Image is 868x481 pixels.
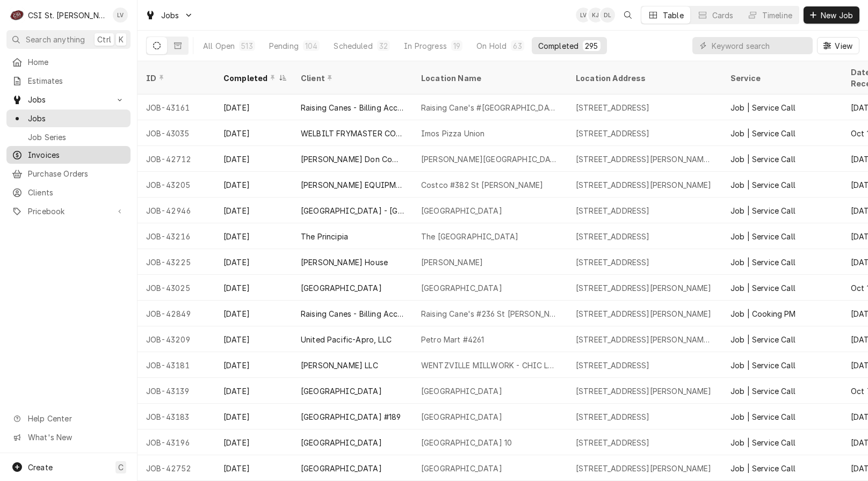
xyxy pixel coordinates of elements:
[28,463,53,472] span: Create
[730,128,795,139] div: Job | Service Call
[762,10,792,21] div: Timeline
[576,8,591,23] div: Lisa Vestal's Avatar
[421,72,556,84] div: Location Name
[712,37,807,54] input: Keyword search
[576,385,712,397] div: [STREET_ADDRESS][PERSON_NAME]
[138,94,215,120] div: JOB-43161
[619,6,636,24] button: Open search
[223,72,276,84] div: Completed
[334,40,372,52] div: Scheduled
[28,10,107,21] div: CSI St. [PERSON_NAME]
[730,360,795,371] div: Job | Service Call
[301,257,388,268] div: [PERSON_NAME] House
[138,326,215,352] div: JOB-43209
[28,113,125,124] span: Jobs
[215,404,292,429] div: [DATE]
[421,360,559,371] div: WENTZVILLE MILLWORK - CHIC LUMBER
[712,10,734,21] div: Cards
[215,352,292,378] div: [DATE]
[28,94,109,105] span: Jobs
[118,462,124,473] span: C
[421,437,512,448] div: [GEOGRAPHIC_DATA] 10
[215,94,292,120] div: [DATE]
[833,40,855,52] span: View
[28,187,125,198] span: Clients
[730,411,795,422] div: Job | Service Call
[215,172,292,198] div: [DATE]
[113,8,128,23] div: LV
[301,72,402,84] div: Client
[576,257,650,268] div: [STREET_ADDRESS]
[730,102,795,113] div: Job | Service Call
[6,428,131,446] a: Go to What's New
[28,432,124,443] span: What's New
[730,179,795,191] div: Job | Service Call
[730,308,796,319] div: Job | Cooking PM
[576,72,711,84] div: Location Address
[421,334,484,345] div: Petro Mart #4261
[138,455,215,481] div: JOB-42752
[215,275,292,301] div: [DATE]
[421,154,559,165] div: [PERSON_NAME][GEOGRAPHIC_DATA]
[585,40,598,52] div: 295
[301,102,404,113] div: Raising Canes - Billing Account
[301,231,348,242] div: The Principia
[301,385,382,397] div: [GEOGRAPHIC_DATA]
[301,463,382,474] div: [GEOGRAPHIC_DATA]
[146,72,204,84] div: ID
[6,165,131,183] a: Purchase Orders
[538,40,578,52] div: Completed
[305,40,317,52] div: 104
[421,411,502,422] div: [GEOGRAPHIC_DATA]
[421,308,559,319] div: Raising Cane's #236 St [PERSON_NAME]
[301,437,382,448] div: [GEOGRAPHIC_DATA]
[138,429,215,455] div: JOB-43196
[421,463,502,474] div: [GEOGRAPHIC_DATA]
[26,34,85,45] span: Search anything
[28,168,125,179] span: Purchase Orders
[241,40,252,52] div: 513
[576,102,650,113] div: [STREET_ADDRESS]
[28,413,124,424] span: Help Center
[215,455,292,481] div: [DATE]
[28,206,109,217] span: Pricebook
[28,149,125,161] span: Invoices
[817,37,859,54] button: View
[576,205,650,216] div: [STREET_ADDRESS]
[730,205,795,216] div: Job | Service Call
[301,154,404,165] div: [PERSON_NAME] Don Company
[6,146,131,164] a: Invoices
[576,360,650,371] div: [STREET_ADDRESS]
[138,172,215,198] div: JOB-43205
[215,120,292,146] div: [DATE]
[301,360,378,371] div: [PERSON_NAME] LLC
[421,102,559,113] div: Raising Cane's #[GEOGRAPHIC_DATA]
[730,257,795,268] div: Job | Service Call
[28,56,125,68] span: Home
[513,40,522,52] div: 63
[215,429,292,455] div: [DATE]
[730,334,795,345] div: Job | Service Call
[215,223,292,249] div: [DATE]
[421,257,483,268] div: [PERSON_NAME]
[215,301,292,326] div: [DATE]
[600,8,615,23] div: DL
[730,385,795,397] div: Job | Service Call
[730,231,795,242] div: Job | Service Call
[97,34,111,45] span: Ctrl
[600,8,615,23] div: David Lindsey's Avatar
[379,40,388,52] div: 32
[10,8,25,23] div: C
[421,282,502,294] div: [GEOGRAPHIC_DATA]
[576,411,650,422] div: [STREET_ADDRESS]
[576,8,591,23] div: LV
[141,6,198,24] a: Go to Jobs
[138,352,215,378] div: JOB-43181
[476,40,507,52] div: On Hold
[138,120,215,146] div: JOB-43035
[6,53,131,71] a: Home
[576,437,650,448] div: [STREET_ADDRESS]
[576,308,712,319] div: [STREET_ADDRESS][PERSON_NAME]
[138,249,215,275] div: JOB-43225
[138,378,215,404] div: JOB-43139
